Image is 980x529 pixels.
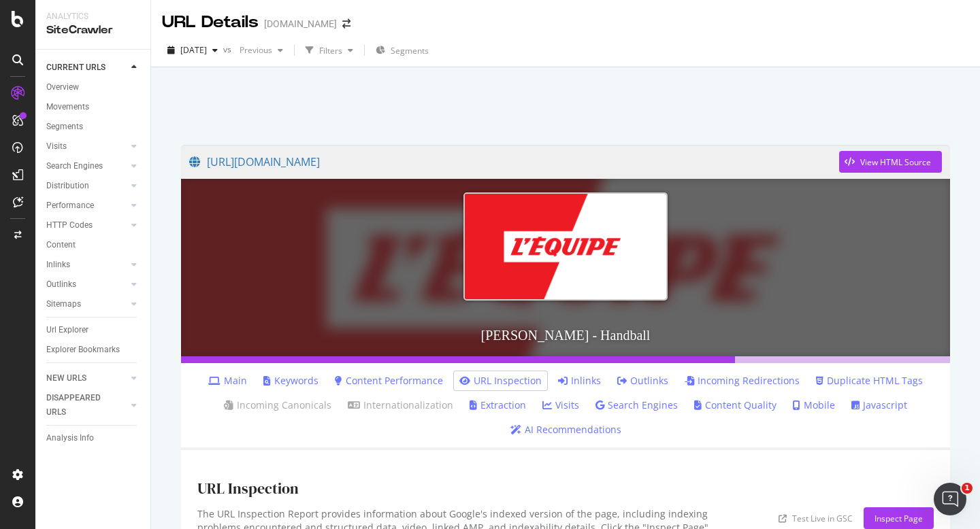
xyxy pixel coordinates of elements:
button: Filters [300,39,359,61]
div: Search Engines [46,159,103,173]
span: vs [223,44,234,55]
a: Outlinks [617,374,668,388]
a: Keywords [263,374,318,388]
a: DISAPPEARED URLS [46,391,127,420]
span: 1 [962,483,973,494]
a: [URL][DOMAIN_NAME] [189,145,839,179]
div: Overview [46,80,79,95]
div: [DOMAIN_NAME] [264,17,337,31]
div: Explorer Bookmarks [46,343,120,357]
div: CURRENT URLS [46,61,105,75]
a: CURRENT URLS [46,61,127,75]
a: Mobile [793,398,835,412]
a: Segments [46,120,141,134]
div: Content [46,238,76,252]
h3: [PERSON_NAME] - Handball [181,314,950,356]
a: Duplicate HTML Tags [816,374,923,388]
a: Distribution [46,179,127,193]
a: Content Quality [694,398,777,412]
a: Incoming Redirections [685,374,800,388]
div: Analytics [46,11,140,22]
div: Visits [46,139,67,154]
a: Search Engines [46,159,127,173]
div: Inlinks [46,258,70,272]
a: Movements [46,100,141,114]
a: Visits [46,139,127,154]
a: Search Engines [595,398,678,412]
button: Segments [370,39,434,61]
div: DISAPPEARED URLS [46,391,115,420]
div: HTTP Codes [46,218,93,233]
div: Distribution [46,179,89,193]
a: Analysis Info [46,431,141,445]
div: Segments [46,120,83,134]
div: Analysis Info [46,431,94,445]
a: URL Inspection [459,374,542,388]
div: Outlinks [46,277,76,292]
button: [DATE] [162,39,223,61]
a: Outlinks [46,277,127,292]
div: SiteCrawler [46,22,140,38]
a: Performance [46,199,127,213]
div: URL Details [162,11,259,34]
a: Explorer Bookmarks [46,343,141,357]
div: arrow-right-arrow-left [342,19,350,29]
a: Overview [46,80,141,95]
div: Sitemaps [46,297,81,311]
div: Performance [46,199,94,213]
a: NEW URLS [46,371,127,386]
a: Main [208,374,247,388]
a: AI Recommendations [510,423,621,437]
a: Visits [542,398,579,412]
h1: URL Inspection [197,480,299,496]
button: View HTML Source [839,151,942,173]
a: HTTP Codes [46,218,127,233]
a: Content [46,238,141,252]
a: Content Performance [335,374,443,388]
button: Previous [234,39,289,61]
a: Sitemaps [46,297,127,311]
a: Incoming Canonicals [224,398,331,412]
span: Segments [391,45,429,56]
a: Inlinks [46,258,127,272]
a: Test Live in GSC [779,511,853,526]
span: Previous [234,44,272,56]
a: Internationalization [348,398,453,412]
iframe: Intercom live chat [934,483,966,515]
div: Movements [46,100,89,114]
div: Filters [319,45,342,56]
div: NEW URLS [46,371,86,386]
div: Inspect Page [875,513,923,524]
span: 2025 Sep. 30th [180,44,207,56]
a: Extraction [470,398,526,412]
button: Inspect Page [864,507,934,529]
a: Url Explorer [46,323,141,337]
img: Nikola Karabatic - Handball [463,192,668,301]
div: Url Explorer [46,323,88,337]
a: Javascript [851,398,907,412]
div: View HTML Source [860,156,931,168]
a: Inlinks [558,374,601,388]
